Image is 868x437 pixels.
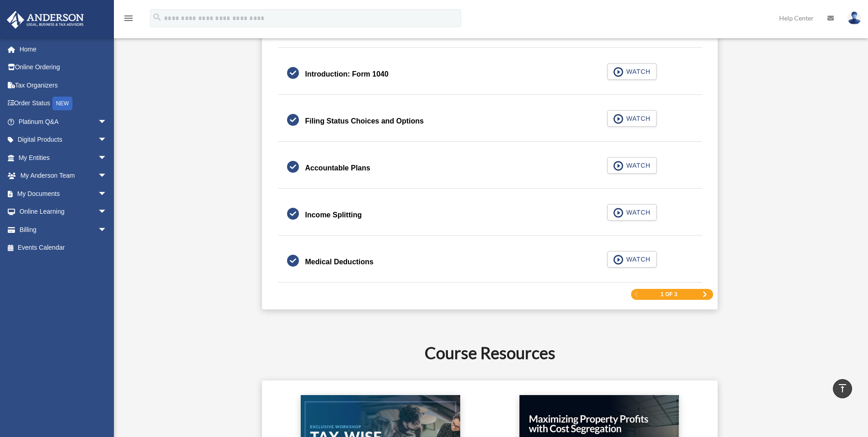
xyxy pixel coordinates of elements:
[702,291,708,298] a: Next Page
[623,161,650,170] span: WATCH
[287,251,693,273] a: Medical Deductions WATCH
[287,204,693,226] a: Income Splitting WATCH
[155,341,825,364] h2: Course Resources
[6,167,121,185] a: My Anderson Teamarrow_drop_down
[607,204,657,221] button: WATCH
[6,40,121,58] a: Home
[6,239,121,257] a: Events Calendar
[98,221,116,239] span: arrow_drop_down
[6,185,121,203] a: My Documentsarrow_drop_down
[6,131,121,149] a: Digital Productsarrow_drop_down
[833,379,852,398] a: vertical_align_top
[6,58,121,77] a: Online Ordering
[623,208,650,217] span: WATCH
[52,97,72,110] div: NEW
[305,115,424,128] div: Filing Status Choices and Options
[305,162,370,175] div: Accountable Plans
[6,113,121,131] a: Platinum Q&Aarrow_drop_down
[623,255,650,264] span: WATCH
[6,221,121,239] a: Billingarrow_drop_down
[837,383,848,394] i: vertical_align_top
[287,110,693,132] a: Filing Status Choices and Options WATCH
[847,11,861,25] img: User Pic
[98,131,116,149] span: arrow_drop_down
[305,209,362,221] div: Income Splitting
[4,11,87,29] img: Anderson Advisors Platinum Portal
[123,16,134,24] a: menu
[123,13,134,24] i: menu
[6,94,121,113] a: Order StatusNEW
[6,149,121,167] a: My Entitiesarrow_drop_down
[607,63,657,80] button: WATCH
[607,251,657,267] button: WATCH
[98,149,116,167] span: arrow_drop_down
[152,12,162,22] i: search
[287,157,693,179] a: Accountable Plans WATCH
[98,185,116,203] span: arrow_drop_down
[6,76,121,94] a: Tax Organizers
[607,157,657,174] button: WATCH
[305,256,374,268] div: Medical Deductions
[305,68,389,81] div: Introduction: Form 1040
[98,113,116,131] span: arrow_drop_down
[623,114,650,123] span: WATCH
[6,203,121,221] a: Online Learningarrow_drop_down
[623,67,650,76] span: WATCH
[98,167,116,185] span: arrow_drop_down
[661,292,678,297] span: 1 of 3
[98,203,116,221] span: arrow_drop_down
[607,110,657,127] button: WATCH
[287,63,693,85] a: Introduction: Form 1040 WATCH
